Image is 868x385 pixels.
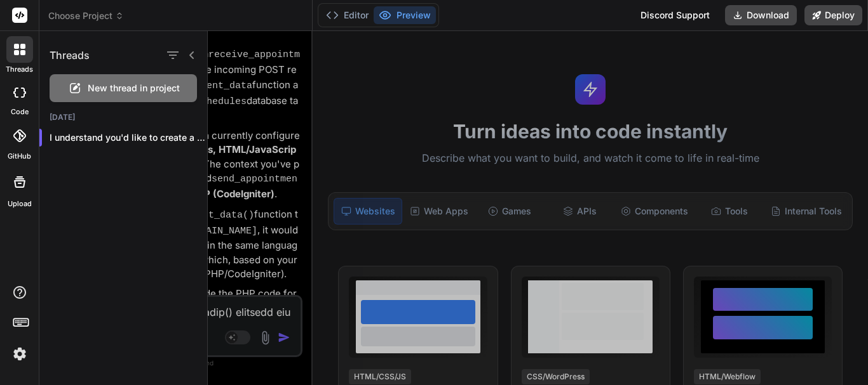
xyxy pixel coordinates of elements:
[50,131,207,144] p: I understand you'd like to create a `rec...
[633,5,717,25] div: Discord Support
[88,82,180,95] span: New thread in project
[321,6,374,24] button: Editor
[725,5,797,25] button: Download
[11,107,29,117] label: code
[48,10,124,22] span: Choose Project
[8,151,31,162] label: GitHub
[9,343,31,365] img: settings
[8,199,32,209] label: Upload
[39,112,207,122] h2: [DATE]
[374,6,436,24] button: Preview
[50,48,90,63] h1: Threads
[804,5,862,25] button: Deploy
[6,64,33,75] label: threads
